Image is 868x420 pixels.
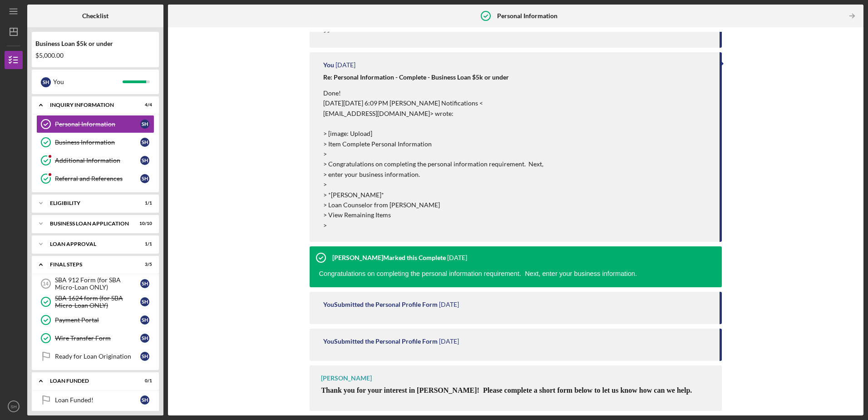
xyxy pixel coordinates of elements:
div: S H [140,138,149,147]
div: 1 / 1 [136,241,152,247]
text: SH [10,404,16,409]
div: S H [140,174,149,183]
div: Loan Funded! [55,396,140,404]
a: Wire Transfer FormSH [36,329,154,347]
div: Referral and References [55,175,140,182]
div: You [323,61,334,69]
div: LOAN FUNDED [50,378,129,384]
time: 2025-09-22 23:09 [447,254,467,261]
button: SH [5,397,23,415]
div: 4 / 4 [136,102,152,108]
span: Thank you for your interest in [PERSON_NAME]! Please complete a short form below to let us know h... [321,386,692,394]
div: 0 / 1 [136,378,152,384]
div: BUSINESS LOAN APPLICATION [50,221,129,226]
div: S H [140,297,149,306]
a: Loan Funded!SH [36,391,154,409]
a: Payment PortalSH [36,311,154,329]
tspan: 14 [43,281,49,286]
a: Ready for Loan OriginationSH [36,347,154,365]
div: Wire Transfer Form [55,335,140,342]
a: SBA 1624 form (for SBA Micro-Loan ONLY)SH [36,293,154,311]
strong: Re: Personal Information - Complete - Business Loan $5k or under [323,73,509,81]
time: 2025-09-22 16:13 [439,338,459,345]
div: [PERSON_NAME] Marked this Complete [332,254,446,261]
div: 10 / 10 [136,221,152,226]
div: You [53,74,123,90]
div: S H [41,77,51,87]
div: S H [140,395,149,405]
b: Checklist [82,12,108,20]
div: S H [140,279,149,288]
div: 3 / 5 [136,262,152,267]
a: Business InformationSH [36,133,154,151]
div: Ready for Loan Origination [55,353,140,360]
time: 2025-09-22 23:33 [335,61,355,69]
div: Business Information [55,139,140,146]
div: [PERSON_NAME] [321,375,372,382]
a: Referral and ReferencesSH [36,170,154,188]
a: Additional InformationSH [36,151,154,170]
div: SBA 1624 form (for SBA Micro-Loan ONLY) [55,295,140,309]
div: S H [140,120,149,129]
div: 1 / 1 [136,200,152,206]
div: S H [140,315,149,325]
div: INQUIRY INFORMATION [50,102,129,108]
div: Personal Information [55,120,140,128]
a: Personal InformationSH [36,115,154,133]
div: Business Loan $5k or under [35,40,155,47]
b: Personal Information [497,12,557,20]
div: Payment Portal [55,316,140,324]
div: SBA 912 Form (for SBA Micro-Loan ONLY) [55,276,140,291]
time: 2025-09-22 16:55 [439,301,459,308]
div: $5,000.00 [35,52,155,59]
div: S H [140,334,149,343]
div: S H [140,352,149,361]
a: 14SBA 912 Form (for SBA Micro-Loan ONLY)SH [36,275,154,293]
p: Done! [DATE][DATE] 6:09 PM [PERSON_NAME] Notifications < [EMAIL_ADDRESS][DOMAIN_NAME]> wrote: > [... [323,88,543,230]
div: Final Steps [50,262,129,267]
div: Additional Information [55,157,140,164]
div: S H [140,156,149,165]
span: Congratulations on completing the personal information requirement. Next, enter your business inf... [319,270,637,277]
div: You Submitted the Personal Profile Form [323,338,438,345]
div: You Submitted the Personal Profile Form [323,301,438,308]
div: Eligibility [50,200,129,206]
div: Loan Approval [50,241,129,247]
